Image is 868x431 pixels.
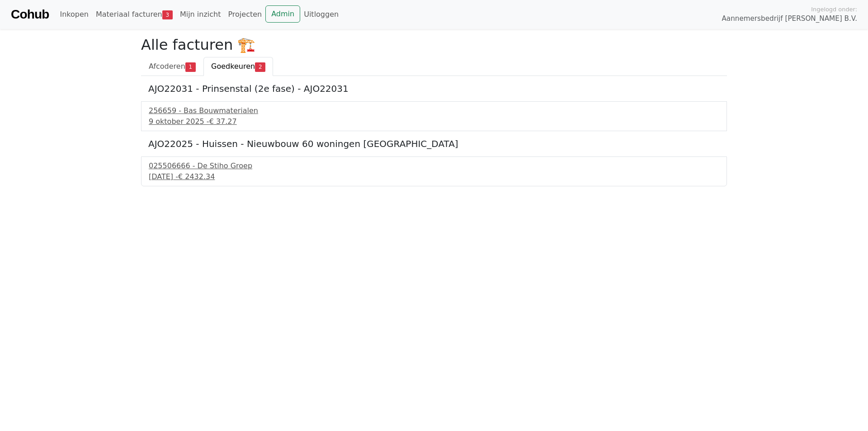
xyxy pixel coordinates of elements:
[176,5,225,24] a: Mijn inzicht
[92,5,176,24] a: Materiaal facturen3
[141,36,727,53] h2: Alle facturen 🏗️
[148,138,720,149] h5: AJO22025 - Huissen - Nieuwbouw 60 woningen [GEOGRAPHIC_DATA]
[300,5,342,24] a: Uitloggen
[722,14,857,24] span: Aannemersbedrijf [PERSON_NAME] B.V.
[265,5,300,23] a: Admin
[211,62,255,71] span: Goedkeuren
[203,57,273,76] a: Goedkeuren2
[141,57,203,76] a: Afcoderen1
[811,5,857,14] span: Ingelogd onder:
[149,62,185,71] span: Afcoderen
[149,161,719,171] div: 025506666 - De Stiho Groep
[149,171,719,182] div: [DATE] -
[56,5,92,24] a: Inkopen
[185,62,196,71] span: 1
[148,83,720,94] h5: AJO22031 - Prinsenstal (2e fase) - AJO22031
[149,105,719,127] a: 256659 - Bas Bouwmaterialen9 oktober 2025 -€ 37.27
[149,105,719,116] div: 256659 - Bas Bouwmaterialen
[255,62,265,71] span: 2
[11,4,49,25] a: Cohub
[224,5,265,24] a: Projecten
[209,117,237,126] span: € 37.27
[178,172,215,181] span: € 2432.34
[162,10,173,19] span: 3
[149,116,719,127] div: 9 oktober 2025 -
[149,161,719,182] a: 025506666 - De Stiho Groep[DATE] -€ 2432.34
